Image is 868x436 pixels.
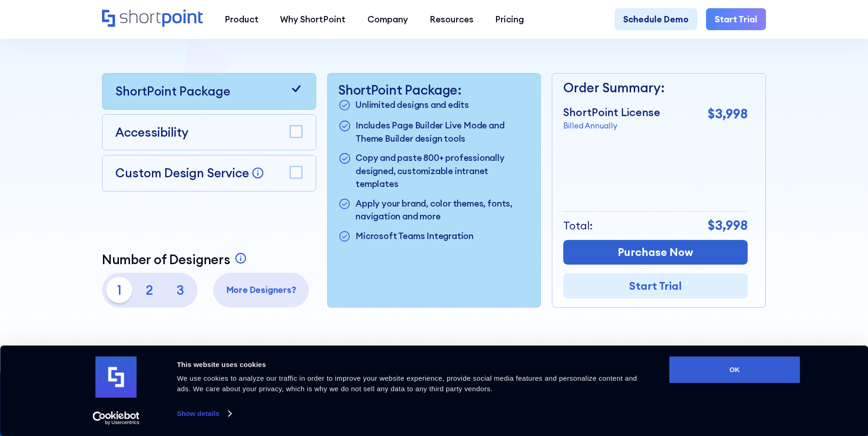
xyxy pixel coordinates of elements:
[563,104,660,121] p: ShortPoint License
[177,407,231,420] a: Show details
[356,8,419,30] a: Company
[356,151,530,190] p: Copy and paste 800+ professionally designed, customizable intranet templates
[485,8,535,30] a: Pricing
[419,8,484,30] a: Resources
[96,356,137,398] img: logo
[356,197,530,223] p: Apply your brand, color themes, fonts, navigation and more
[708,216,748,235] p: $3,998
[102,10,203,28] a: Home
[137,277,163,303] p: 2
[708,104,748,124] p: $3,998
[115,82,230,101] p: ShortPoint Package
[177,359,649,370] div: This website uses cookies
[102,252,230,267] p: Number of Designers
[167,277,193,303] p: 3
[495,13,524,26] div: Pricing
[270,8,356,30] a: Why ShortPoint
[563,240,748,265] a: Purchase Now
[214,8,269,30] a: Product
[563,78,748,98] p: Order Summary:
[563,218,593,234] p: Total:
[225,13,259,26] div: Product
[115,123,189,142] p: Accessibility
[615,8,697,30] a: Schedule Demo
[76,411,156,425] a: Usercentrics Cookiebot - opens in a new window
[115,165,249,181] p: Custom Design Service
[367,13,408,26] div: Company
[106,277,132,303] p: 1
[177,374,637,393] span: We use cookies to analyze our traffic in order to improve your website experience, provide social...
[280,13,345,26] div: Why ShortPoint
[706,8,766,30] a: Start Trial
[669,356,800,383] button: OK
[563,120,660,132] p: Billed Annually
[356,229,474,244] p: Microsoft Teams Integration
[102,252,250,267] a: Number of Designers
[356,119,530,145] p: Includes Page Builder Live Mode and Theme Builder design tools
[430,13,474,26] div: Resources
[356,98,469,112] p: Unlimited designs and edits
[218,283,305,296] p: More Designers?
[703,330,868,436] iframe: Chat Widget
[563,273,748,298] a: Start Trial
[338,82,530,98] p: ShortPoint Package:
